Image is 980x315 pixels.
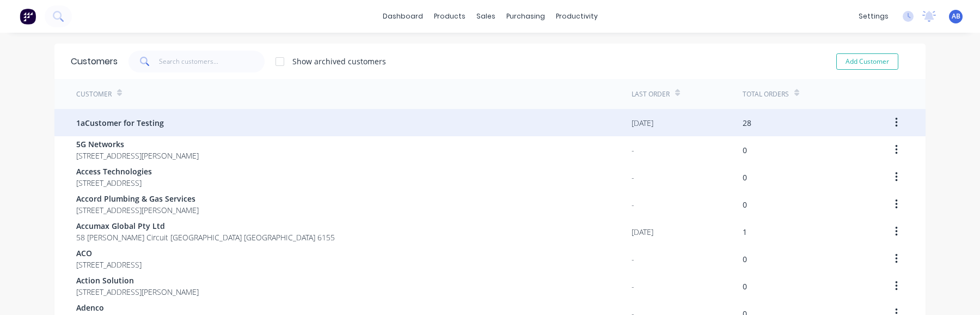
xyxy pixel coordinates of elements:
div: [DATE] [632,117,653,129]
div: Last Order [632,89,670,99]
input: Search customers... [159,51,265,72]
a: dashboard [377,8,428,25]
div: 28 [743,117,751,129]
div: 0 [743,281,747,292]
div: 0 [743,144,747,156]
div: - [632,144,634,156]
div: Show archived customers [292,56,386,67]
div: 0 [743,172,747,183]
span: [STREET_ADDRESS] [76,177,152,189]
div: - [632,253,634,265]
div: Customers [71,55,118,68]
span: [STREET_ADDRESS][PERSON_NAME] [76,204,199,216]
div: Customer [76,89,112,99]
span: ACO [76,247,142,259]
span: AB [952,11,960,21]
div: purchasing [501,8,550,25]
span: Action Solution [76,275,199,286]
span: [STREET_ADDRESS][PERSON_NAME] [76,286,199,298]
div: - [632,199,634,210]
span: Accord Plumbing & Gas Services [76,193,199,204]
div: settings [853,8,894,25]
div: productivity [550,8,603,25]
div: - [632,281,634,292]
span: [STREET_ADDRESS] [76,259,142,270]
div: 0 [743,199,747,210]
div: - [632,172,634,183]
div: 1 [743,226,747,238]
div: products [428,8,471,25]
span: 58 [PERSON_NAME] Circuit [GEOGRAPHIC_DATA] [GEOGRAPHIC_DATA] 6155 [76,232,335,243]
span: [STREET_ADDRESS][PERSON_NAME] [76,150,199,161]
span: 1aCustomer for Testing [76,117,164,129]
span: 5G Networks [76,138,199,150]
div: [DATE] [632,226,653,238]
span: Adenco [76,302,186,313]
div: Total Orders [743,89,789,99]
button: Add Customer [836,53,898,70]
span: Access Technologies [76,166,152,177]
img: Factory [20,8,36,25]
div: sales [471,8,501,25]
div: 0 [743,253,747,265]
span: Accumax Global Pty Ltd [76,220,335,232]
